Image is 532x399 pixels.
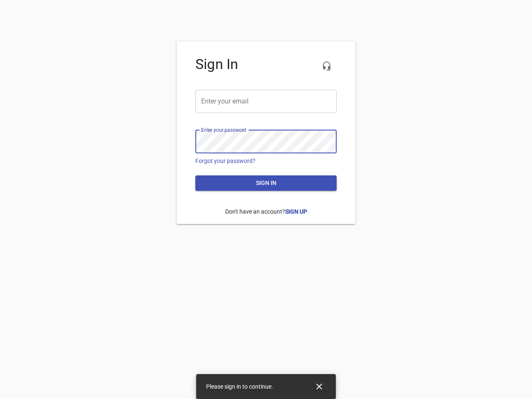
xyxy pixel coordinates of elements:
span: Sign in [202,178,330,188]
span: Please sign in to continue. [206,383,273,390]
h4: Sign In [195,56,337,73]
a: Sign Up [285,208,307,215]
button: Sign in [195,175,337,191]
p: Don't have an account? [195,201,337,222]
button: Close [309,377,329,397]
a: Forgot your password? [195,158,256,164]
iframe: Chat [350,94,526,393]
